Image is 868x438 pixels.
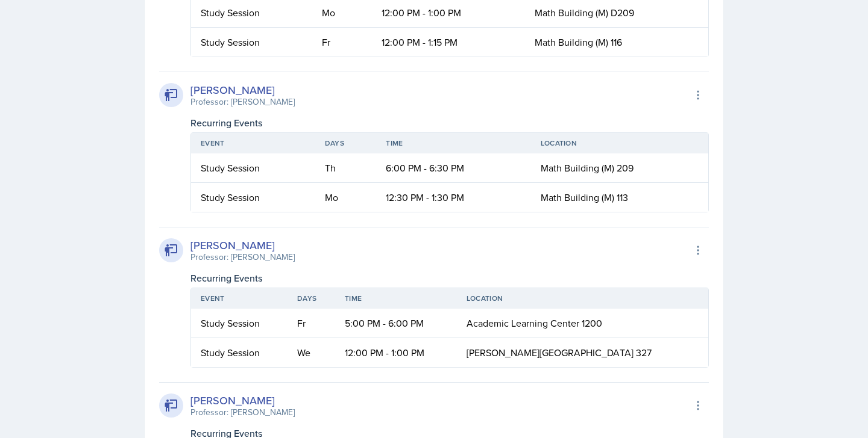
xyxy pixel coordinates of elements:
[541,161,634,174] span: Math Building (M) 209
[288,288,335,309] th: Days
[315,183,377,212] td: Mo
[190,96,295,108] div: Professor: [PERSON_NAME]
[335,338,457,367] td: 12:00 PM - 1:00 PM
[190,271,709,285] div: Recurring Events
[201,35,303,49] div: Study Session
[201,316,278,330] div: Study Session
[467,316,602,330] span: Academic Learning Center 1200
[376,183,530,212] td: 12:30 PM - 1:30 PM
[372,28,524,57] td: 12:00 PM - 1:15 PM
[201,5,303,20] div: Study Session
[376,133,530,153] th: Time
[335,288,457,309] th: Time
[315,153,377,183] td: Th
[457,288,708,309] th: Location
[190,251,295,264] div: Professor: [PERSON_NAME]
[535,35,622,49] span: Math Building (M) 116
[190,392,295,409] div: [PERSON_NAME]
[531,133,708,153] th: Location
[190,406,295,419] div: Professor: [PERSON_NAME]
[201,190,306,205] div: Study Session
[201,345,278,360] div: Study Session
[190,237,295,253] div: [PERSON_NAME]
[535,6,634,19] span: Math Building (M) D209
[376,153,530,183] td: 6:00 PM - 6:30 PM
[312,28,372,57] td: Fr
[315,133,377,153] th: Days
[201,161,306,175] div: Study Session
[190,82,295,98] div: [PERSON_NAME]
[288,338,335,367] td: We
[467,346,652,359] span: [PERSON_NAME][GEOGRAPHIC_DATA] 327
[541,191,628,204] span: Math Building (M) 113
[191,133,315,153] th: Event
[335,309,457,338] td: 5:00 PM - 6:00 PM
[191,288,288,309] th: Event
[190,116,709,130] div: Recurring Events
[288,309,335,338] td: Fr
